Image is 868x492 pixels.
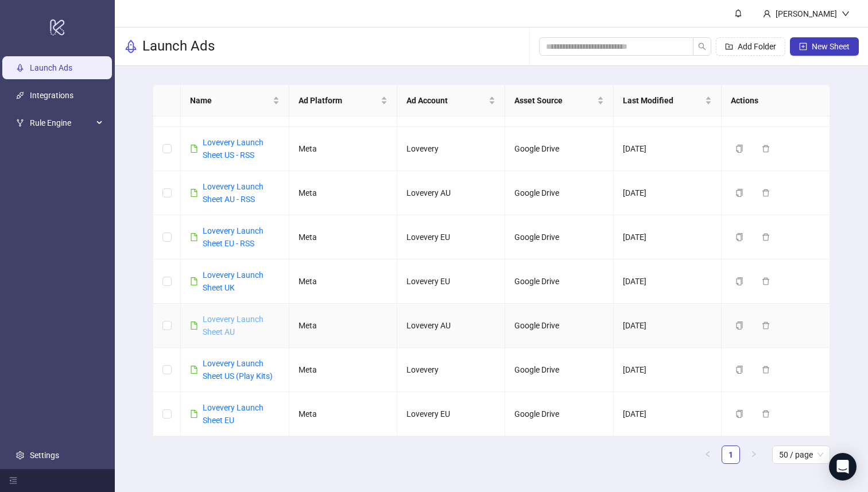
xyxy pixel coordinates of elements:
span: file [190,233,198,241]
span: copy [735,366,743,374]
th: Name [181,85,289,117]
span: down [842,10,850,18]
span: 50 / page [779,446,823,463]
span: Add Folder [738,42,776,51]
span: file [190,410,198,418]
a: Lovevery Launch Sheet EU [203,403,263,425]
a: Lovevery Launch Sheet EU - RSS [203,226,263,248]
td: Meta [289,348,397,392]
span: user [763,10,771,18]
span: Asset Source [514,94,594,107]
span: plus-square [799,42,807,51]
span: delete [762,321,770,330]
td: Lovevery [397,127,505,171]
li: Next Page [745,445,763,464]
a: Launch Ads [30,64,72,73]
td: [DATE] [614,127,722,171]
li: 1 [722,445,740,464]
span: delete [762,145,770,153]
span: delete [762,366,770,374]
span: menu-fold [9,476,17,485]
td: Lovevery EU [397,215,505,259]
td: Lovevery EU [397,392,505,436]
th: Last Modified [614,85,722,117]
a: Lovevery Launch Sheet AU - RSS [203,182,263,204]
td: Google Drive [505,171,613,215]
span: New Sheet [812,42,850,51]
span: fork [16,119,24,127]
td: [DATE] [614,304,722,348]
span: rocket [124,40,138,53]
td: Lovevery [397,348,505,392]
th: Asset Source [505,85,613,117]
span: copy [735,145,743,153]
h3: Launch Ads [142,37,215,56]
a: Settings [30,451,59,460]
span: copy [735,321,743,330]
span: file [190,366,198,374]
span: right [750,451,757,458]
th: Ad Account [397,85,505,117]
span: bell [734,9,742,17]
li: Previous Page [699,445,717,464]
span: Ad Platform [299,94,378,107]
span: file [190,321,198,330]
div: [PERSON_NAME] [771,7,842,20]
button: left [699,445,717,464]
td: Meta [289,259,397,304]
td: Google Drive [505,215,613,259]
div: Page Size [772,445,830,464]
td: Google Drive [505,392,613,436]
td: [DATE] [614,348,722,392]
td: Meta [289,171,397,215]
span: delete [762,277,770,285]
td: Meta [289,127,397,171]
span: file [190,145,198,153]
a: Lovevery Launch Sheet US - RSS [203,138,263,160]
td: Lovevery EU [397,259,505,304]
span: copy [735,189,743,197]
td: Google Drive [505,348,613,392]
span: Name [190,94,270,107]
td: Meta [289,215,397,259]
td: Lovevery AU [397,171,505,215]
th: Actions [722,85,830,117]
span: Last Modified [623,94,703,107]
a: Lovevery Launch Sheet AU [203,315,263,336]
a: Lovevery Launch Sheet UK [203,270,263,292]
a: 1 [722,446,739,463]
button: Add Folder [716,37,785,56]
div: Open Intercom Messenger [829,453,857,481]
td: Meta [289,392,397,436]
span: delete [762,189,770,197]
td: Google Drive [505,304,613,348]
span: copy [735,277,743,285]
span: delete [762,233,770,241]
span: Rule Engine [30,112,93,135]
span: Ad Account [406,94,486,107]
button: New Sheet [790,37,859,56]
td: Google Drive [505,127,613,171]
a: Lovevery Launch Sheet US (Play Kits) [203,359,273,381]
span: search [698,42,706,51]
td: Lovevery AU [397,304,505,348]
span: folder-add [725,42,733,51]
span: copy [735,410,743,418]
td: [DATE] [614,392,722,436]
td: Google Drive [505,259,613,304]
span: delete [762,410,770,418]
span: file [190,277,198,285]
span: file [190,189,198,197]
td: Meta [289,304,397,348]
th: Ad Platform [289,85,397,117]
a: Integrations [30,91,73,100]
td: [DATE] [614,171,722,215]
td: [DATE] [614,215,722,259]
button: right [745,445,763,464]
td: [DATE] [614,259,722,304]
span: copy [735,233,743,241]
span: left [704,451,711,458]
